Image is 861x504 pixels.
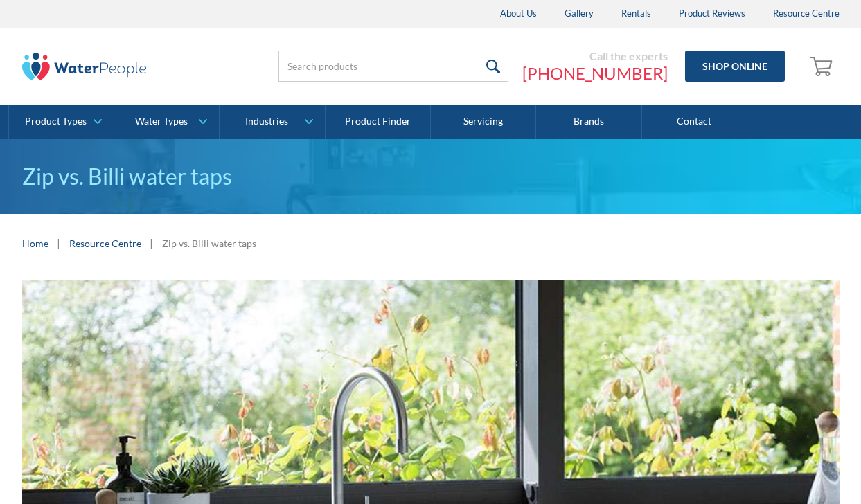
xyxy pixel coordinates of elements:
[22,236,48,251] a: Home
[22,53,147,80] img: The Water People
[536,105,641,139] a: Brands
[220,105,324,139] a: Industries
[326,105,431,139] a: Product Finder
[114,105,219,139] a: Water Types
[9,105,114,139] a: Product Types
[162,236,256,251] div: Zip vs. Billi water taps
[522,49,668,63] div: Call the experts
[806,50,840,83] a: Open empty cart
[278,51,508,82] input: Search products
[431,105,536,139] a: Servicing
[55,235,62,251] div: |
[25,116,87,127] div: Product Types
[69,236,141,251] a: Resource Centre
[135,116,188,127] div: Water Types
[245,116,288,127] div: Industries
[810,55,836,77] img: shopping cart
[22,160,840,193] h1: Zip vs. Billi water taps
[522,63,668,84] a: [PHONE_NUMBER]
[642,105,747,139] a: Contact
[685,51,785,82] a: Shop Online
[148,235,155,251] div: |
